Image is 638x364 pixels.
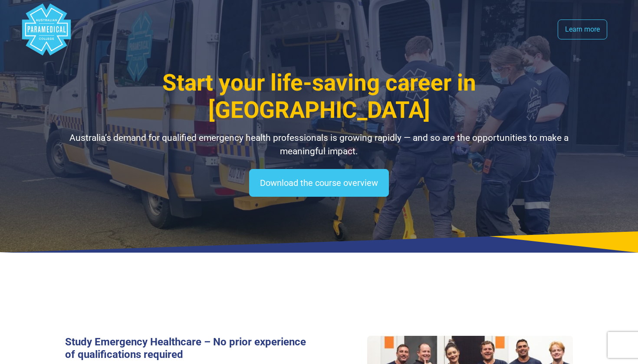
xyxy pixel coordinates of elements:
[65,336,314,361] h3: Study Emergency Healthcare – No prior experience of qualifications required
[558,19,607,39] a: Learn more
[20,3,72,55] div: Australian Paramedical College
[249,169,389,197] a: Download the course overview
[65,131,573,159] p: Australia’s demand for qualified emergency health professionals is growing rapidly — and so are t...
[151,269,487,314] iframe: EmbedSocial Universal Widget
[162,69,476,123] span: Start your life-saving career in [GEOGRAPHIC_DATA]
